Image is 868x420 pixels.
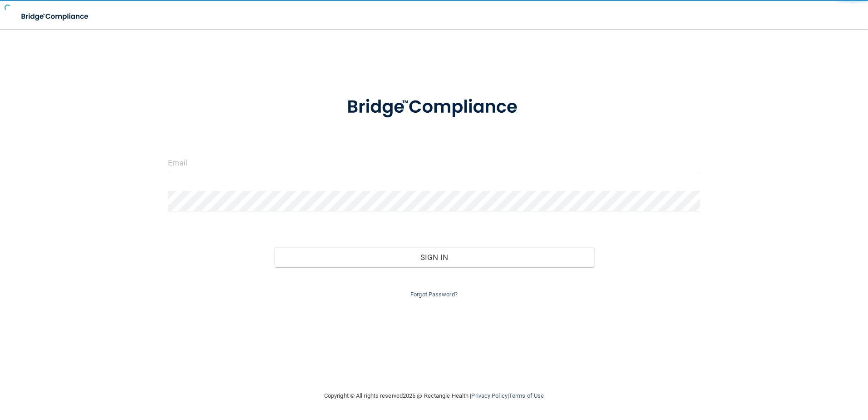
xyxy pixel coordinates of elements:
a: Forgot Password? [410,291,458,298]
a: Privacy Policy [471,392,507,399]
div: Copyright © All rights reserved 2025 @ Rectangle Health | | [268,381,600,410]
button: Sign In [274,247,594,267]
input: Email [168,153,700,173]
a: Terms of Use [509,392,544,399]
img: bridge_compliance_login_screen.278c3ca4.svg [14,7,97,26]
img: bridge_compliance_login_screen.278c3ca4.svg [328,84,540,131]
